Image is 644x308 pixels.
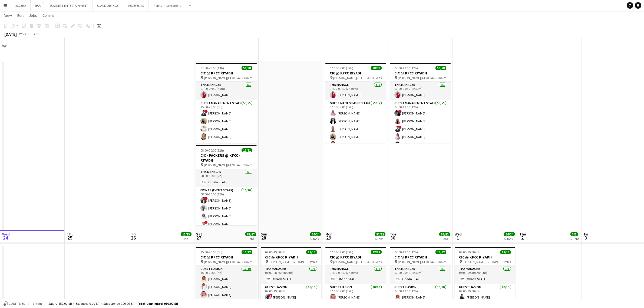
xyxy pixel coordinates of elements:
button: TEC EVENTS [123,0,148,11]
span: 1 item [31,302,44,306]
span: 58/58 [435,66,446,70]
span: Tue [390,232,396,237]
span: 07:00-19:00 (12h) [394,66,418,70]
span: 07:00-19:00 (12h) [394,250,418,254]
span: ! [204,221,208,224]
app-card-role: Events (Event Staff)10/1008:00-20:00 (12h)![PERSON_NAME][PERSON_NAME][PERSON_NAME]![PERSON_NAME] [196,187,257,278]
span: 12/12 [500,250,511,254]
span: 87/87 [245,232,256,236]
span: 24 [1,235,10,241]
span: ! [398,110,402,113]
span: Jobs [29,13,37,18]
span: 24/24 [310,232,321,236]
span: 3/3 [570,232,578,236]
span: 1 [454,235,462,241]
span: Sat [196,232,202,237]
span: 07:00-19:00 (12h) [265,250,289,254]
span: 3 Roles [372,260,382,264]
button: RAA [31,0,45,11]
span: 08:00-20:00 (12h) [200,148,224,152]
span: 15:00-20:00 (5h) [200,250,222,254]
span: 3 Roles [243,260,252,264]
span: ! [204,197,208,200]
span: ! [269,294,272,297]
span: [PERSON_NAME][GEOGRAPHIC_DATA] [333,260,372,264]
span: [PERSON_NAME][GEOGRAPHIC_DATA] [333,76,372,80]
span: 26 [131,235,136,241]
div: Salary 850.00 SR + Expenses 0.00 SR + Subsistence 100.00 SR = [48,302,178,306]
h3: CIC @ KFCC RIYADH [455,255,515,260]
span: 58/58 [242,66,252,70]
span: 3 Roles [437,260,446,264]
div: 1 Job [181,237,191,241]
div: 08:00-20:00 (12h)11/11CIC - PACKERS @ KFCC - RIYADH [PERSON_NAME][GEOGRAPHIC_DATA] - [GEOGRAPHIC_... [196,145,257,225]
div: 5 Jobs [246,237,256,241]
a: Jobs [27,12,39,19]
h3: CIC @ KFCC RIYADH [196,255,257,260]
span: Mon [325,232,332,237]
span: Week 39 [18,32,31,36]
span: 12/12 [242,250,252,254]
app-card-role: THA Manager1/107:00-09:30 (2h30m)[PERSON_NAME] [390,82,451,100]
span: 2 Roles [243,163,252,167]
button: BLACK ORANGE [93,0,123,11]
app-job-card: 07:00-20:00 (13h)58/58CIC @ KFCC RIYADH [PERSON_NAME][GEOGRAPHIC_DATA]3 RolesTHA Manager1/107:00-... [196,63,257,143]
span: 07:00-19:00 (12h) [330,66,353,70]
span: 13/13 [181,232,191,236]
span: [PERSON_NAME][GEOGRAPHIC_DATA] [204,76,243,80]
span: Thu [519,232,526,237]
span: [PERSON_NAME][GEOGRAPHIC_DATA] [463,260,502,264]
h3: CIC @ KFCC RIYADH [261,255,321,260]
span: 30 [389,235,396,241]
span: 07:00-19:00 (12h) [459,250,483,254]
div: 5 Jobs [504,237,514,241]
div: [DATE] [4,31,17,37]
span: Wed [455,232,462,237]
span: [PERSON_NAME][GEOGRAPHIC_DATA] - [GEOGRAPHIC_DATA] [204,163,243,167]
span: Fri [131,232,136,237]
button: SCARLETT ENTERTAINMENT [45,0,93,11]
app-job-card: 07:00-19:00 (12h)58/58CIC @ KFCC RIYADH [PERSON_NAME][GEOGRAPHIC_DATA]3 RolesTHA Manager1/107:00-... [325,63,386,143]
span: View [4,13,12,18]
span: 3 Roles [372,76,382,80]
h3: CIC @ KFCC RIYADH [196,71,257,76]
a: Edit [15,12,26,19]
span: 11/11 [242,148,252,152]
span: Comms [42,13,55,18]
span: 07:00-20:00 (13h) [200,66,224,70]
h3: CIC @ KFCC RIYADH [325,255,386,260]
button: 2XCEED [11,0,31,11]
app-card-role: THA Manager1/107:00-08:55 (1h55m)Obada STAFF [261,266,321,284]
h3: CIC - PACKERS @ KFCC - RIYADH [196,153,257,163]
span: [PERSON_NAME][GEOGRAPHIC_DATA] [398,260,437,264]
a: View [2,12,14,19]
span: Sun [261,232,267,237]
span: Wed [2,232,10,237]
span: [PERSON_NAME][GEOGRAPHIC_DATA] [269,260,308,264]
span: Total Confirmed 950.00 SR [137,302,178,306]
span: 3 Roles [502,260,511,264]
span: 3 Roles [437,76,446,80]
span: [PERSON_NAME][GEOGRAPHIC_DATA] [204,260,243,264]
app-card-role: THA Manager1/108:00-10:00 (2h)Obada STAFF [196,169,257,187]
div: 6 Jobs [375,237,385,241]
span: 12/12 [306,250,317,254]
span: ! [204,110,208,113]
span: 2 [518,235,526,241]
span: Thu [67,232,74,237]
div: 2 Jobs [571,237,579,241]
span: 3 Roles [308,260,317,264]
span: 82/82 [439,232,450,236]
span: 28 [260,235,267,241]
span: 25 [66,235,74,241]
button: Proline Interntational [148,0,187,11]
span: 3 [583,235,588,241]
span: 82/82 [375,232,385,236]
span: Fri [584,232,588,237]
span: 27 [195,235,202,241]
app-card-role: THA Manager1/107:00-07:59 (59m)[PERSON_NAME] [196,82,257,100]
h3: CIC @ KFCC RIYADH [390,255,451,260]
h3: CIC @ KFCC RIYADH [390,71,451,76]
